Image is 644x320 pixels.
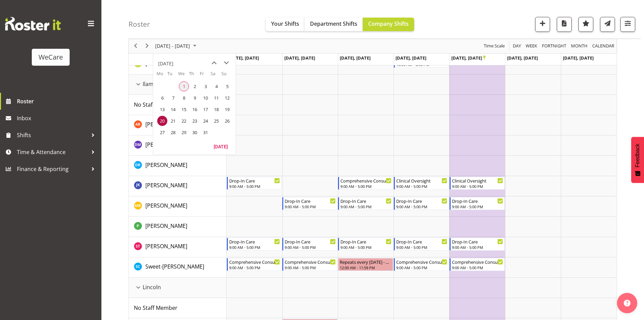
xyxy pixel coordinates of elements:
div: Drop-In Care [452,238,503,245]
span: Saturday, October 4, 2025 [211,81,221,91]
span: Wednesday, October 8, 2025 [179,93,189,103]
span: Sunday, October 26, 2025 [222,116,232,126]
td: Simone Turner resource [129,237,226,257]
div: 9:00 AM - 5:00 PM [340,184,391,189]
td: John Ko resource [129,176,226,196]
div: title [158,57,173,70]
a: [PERSON_NAME] [145,120,187,128]
span: Sunday, October 19, 2025 [222,104,232,114]
span: [PERSON_NAME] [145,141,187,148]
div: Comprehensive Consult [285,258,336,265]
span: [PERSON_NAME] [145,182,187,189]
div: Clinical Oversight [396,177,447,184]
span: Wednesday, October 15, 2025 [179,104,189,114]
img: Rosterit website logo [5,17,61,30]
button: Month [591,42,616,50]
div: Drop-In Care [229,177,280,184]
span: [DATE], [DATE] [563,55,594,61]
div: Matthew Brewer"s event - Drop-In Care Begin From Friday, October 24, 2025 at 9:00:00 AM GMT+13:00... [450,197,505,210]
span: Sweet-[PERSON_NAME] [145,263,204,270]
span: Fortnight [541,42,567,50]
div: Simone Turner"s event - Drop-In Care Begin From Wednesday, October 22, 2025 at 9:00:00 AM GMT+13:... [338,238,393,251]
img: help-xxl-2.png [624,300,630,306]
a: [PERSON_NAME] [145,222,187,230]
td: Deepti Raturi resource [129,156,226,176]
div: 9:00 AM - 5:00 PM [396,204,447,209]
th: Mo [157,70,167,81]
a: Sweet-[PERSON_NAME] [145,262,204,271]
th: Tu [167,70,178,81]
span: Shifts [17,130,88,140]
span: Friday, October 24, 2025 [200,116,211,126]
button: Timeline Week [525,42,539,50]
div: Sweet-Lin Chan"s event - Comprehensive Consult Begin From Tuesday, October 21, 2025 at 9:00:00 AM... [282,258,337,271]
th: Su [221,70,232,81]
span: Time Scale [483,42,505,50]
div: October 20 - 26, 2025 [153,39,200,53]
div: Drop-In Care [340,197,391,204]
div: Simone Turner"s event - Drop-In Care Begin From Tuesday, October 21, 2025 at 9:00:00 AM GMT+13:00... [282,238,337,251]
span: [DATE], [DATE] [507,55,538,61]
div: Sweet-Lin Chan"s event - Repeats every wednesday - Sweet-Lin Chan Begin From Wednesday, October 2... [338,258,393,271]
div: 9:00 AM - 5:00 PM [229,244,280,250]
span: [PERSON_NAME] [145,202,187,209]
div: 9:00 AM - 5:00 PM [229,265,280,270]
span: Roster [17,96,98,106]
div: Simone Turner"s event - Drop-In Care Begin From Friday, October 24, 2025 at 9:00:00 AM GMT+13:00 ... [450,238,505,251]
span: Your Shifts [271,20,299,27]
span: Thursday, October 2, 2025 [190,81,200,91]
span: Inbox [17,113,98,123]
div: 9:00 AM - 5:00 PM [285,204,336,209]
div: Sweet-Lin Chan"s event - Comprehensive Consult Begin From Monday, October 20, 2025 at 9:00:00 AM ... [227,258,282,271]
td: Lincoln resource [129,278,226,298]
button: Time Scale [483,42,506,50]
button: Department Shifts [305,18,363,31]
button: Fortnight [541,42,568,50]
span: Department Shifts [310,20,357,27]
div: 9:00 AM - 5:00 PM [396,244,447,250]
span: [PERSON_NAME] [145,121,187,128]
h4: Roster [128,20,150,28]
span: Ilam [143,80,153,88]
td: Sweet-Lin Chan resource [129,257,226,278]
span: Wednesday, October 29, 2025 [179,127,189,137]
span: Time & Attendance [17,147,88,157]
span: Tuesday, October 7, 2025 [168,93,178,103]
span: [DATE], [DATE] [228,55,259,61]
div: 9:00 AM - 5:00 PM [396,265,447,270]
span: Tuesday, October 28, 2025 [168,127,178,137]
div: Drop-In Care [340,238,391,245]
button: Timeline Month [570,42,589,50]
div: Drop-In Care [229,238,280,245]
span: [DATE], [DATE] [396,55,426,61]
span: Friday, October 10, 2025 [200,93,211,103]
span: Tuesday, October 14, 2025 [168,104,178,114]
a: [PERSON_NAME] [145,181,187,189]
a: [PERSON_NAME] [145,141,187,149]
div: 9:00 AM - 5:00 PM [340,244,391,250]
div: 9:00 AM - 5:00 PM [396,184,447,189]
div: Drop-In Care [396,197,447,204]
span: Wednesday, October 22, 2025 [179,116,189,126]
span: Tuesday, October 21, 2025 [168,116,178,126]
div: John Ko"s event - Clinical Oversight Begin From Friday, October 24, 2025 at 9:00:00 AM GMT+13:00 ... [450,177,505,190]
button: next month [220,57,232,69]
span: Wednesday, October 1, 2025 [179,81,189,91]
button: Next [143,42,152,50]
span: Week [525,42,538,50]
td: Pooja Prabhu resource [129,217,226,237]
span: Monday, October 27, 2025 [157,127,167,137]
button: October 2025 [154,42,199,50]
div: Sweet-Lin Chan"s event - Comprehensive Consult Begin From Friday, October 24, 2025 at 9:00:00 AM ... [450,258,505,271]
span: Friday, October 3, 2025 [200,81,211,91]
td: Monday, October 20, 2025 [157,115,167,127]
div: John Ko"s event - Comprehensive Consult Begin From Wednesday, October 22, 2025 at 9:00:00 AM GMT+... [338,177,393,190]
button: Highlight an important date within the roster. [578,17,593,32]
div: John Ko"s event - Clinical Oversight Begin From Thursday, October 23, 2025 at 9:00:00 AM GMT+13:0... [394,177,449,190]
span: [PERSON_NAME] [145,222,187,230]
div: Drop-In Care [285,197,336,204]
td: Andrea Ramirez resource [129,115,226,135]
span: Finance & Reporting [17,164,88,174]
div: 9:00 AM - 5:00 PM [229,184,280,189]
a: No Staff Member [134,304,177,312]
